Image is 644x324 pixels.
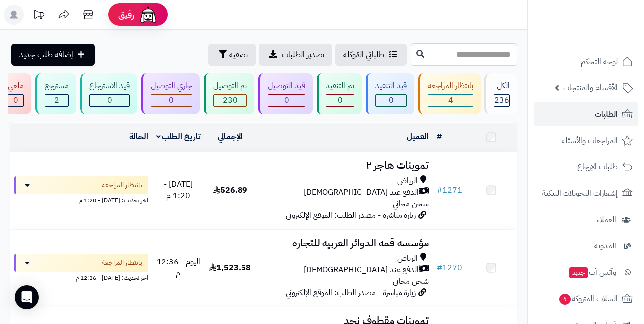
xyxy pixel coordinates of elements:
span: بانتظار المراجعة [102,180,142,190]
span: جديد [569,267,588,278]
a: تاريخ الطلب [156,131,201,143]
span: بانتظار المراجعة [102,258,142,268]
div: Open Intercom Messenger [15,285,39,309]
div: 0 [268,95,305,106]
a: الإجمالي [218,131,242,143]
span: إضافة طلب جديد [19,49,73,61]
a: المراجعات والأسئلة [534,129,638,153]
div: اخر تحديث: [DATE] - 1:20 م [14,194,148,205]
a: تم التوصيل 230 [202,73,256,114]
a: وآتس آبجديد [534,260,638,284]
a: المدونة [534,234,638,258]
div: الكل [494,81,510,92]
button: تصفية [208,44,256,66]
div: قيد التوصيل [268,81,305,92]
span: 0 [169,94,174,106]
a: # [437,131,442,143]
div: ملغي [8,81,24,92]
span: رفيق [118,9,134,21]
h3: مؤسسه قمه الدوائر العربيه للتجاره [259,238,429,249]
a: #1270 [437,262,462,274]
span: 230 [223,94,238,106]
span: الأقسام والمنتجات [563,81,618,95]
a: قيد التوصيل 0 [256,73,315,114]
a: إشعارات التحويلات البنكية [534,181,638,205]
a: تصدير الطلبات [259,44,332,66]
a: #1271 [437,184,462,196]
a: الطلبات [534,102,638,126]
div: 2 [45,95,68,106]
a: قيد الاسترجاع 0 [78,73,139,114]
a: مسترجع 2 [33,73,78,114]
span: إشعارات التحويلات البنكية [542,186,618,200]
a: بانتظار المراجعة 4 [416,73,483,114]
span: 526.89 [213,184,247,196]
span: لوحة التحكم [581,55,618,69]
div: قيد الاسترجاع [89,81,130,92]
span: المراجعات والأسئلة [562,134,618,148]
span: 4 [448,94,453,106]
div: 0 [326,95,354,106]
span: 0 [338,94,343,106]
a: الحالة [129,131,148,143]
div: 0 [376,95,406,106]
span: طلبات الإرجاع [577,160,618,174]
span: شحن مجاني [393,198,429,210]
div: 0 [151,95,192,106]
div: تم التنفيذ [326,81,354,92]
span: 0 [107,94,112,106]
div: 0 [90,95,129,106]
a: جاري التوصيل 0 [139,73,202,114]
div: جاري التوصيل [151,81,192,92]
span: شحن مجاني [393,275,429,287]
div: 230 [214,95,246,106]
a: طلباتي المُوكلة [335,44,407,66]
span: المدونة [594,239,616,253]
span: زيارة مباشرة - مصدر الطلب: الموقع الإلكتروني [286,209,416,221]
div: 0 [8,95,23,106]
a: طلبات الإرجاع [534,155,638,179]
span: 2 [54,94,59,106]
span: # [437,262,442,274]
a: إضافة طلب جديد [11,44,95,66]
h3: تموينات هاجر ٢ [259,160,429,171]
span: 0 [284,94,289,106]
div: 4 [428,95,473,106]
span: 0 [389,94,394,106]
span: 6 [559,293,571,305]
span: العملاء [597,213,616,227]
a: تم التنفيذ 0 [315,73,364,114]
a: قيد التنفيذ 0 [364,73,416,114]
img: logo-2.png [576,9,635,30]
span: الدفع عند [DEMOGRAPHIC_DATA] [304,264,419,276]
span: طلباتي المُوكلة [343,49,384,61]
div: اخر تحديث: [DATE] - 12:36 م [14,272,148,282]
span: اليوم - 12:36 م [157,256,200,279]
span: 236 [494,94,509,106]
a: العميل [407,131,429,143]
span: الرياض [397,175,418,187]
span: وآتس آب [568,265,616,279]
img: ai-face.png [138,5,158,25]
a: لوحة التحكم [534,50,638,74]
div: مسترجع [45,81,69,92]
span: تصدير الطلبات [282,49,324,61]
span: الطلبات [595,107,618,121]
span: زيارة مباشرة - مصدر الطلب: الموقع الإلكتروني [286,287,416,299]
span: السلات المتروكة [558,292,618,306]
div: قيد التنفيذ [375,81,407,92]
span: تصفية [229,49,248,61]
span: # [437,184,442,196]
div: تم التوصيل [213,81,247,92]
span: الدفع عند [DEMOGRAPHIC_DATA] [304,187,419,198]
a: العملاء [534,208,638,232]
span: 0 [13,94,18,106]
div: بانتظار المراجعة [428,81,473,92]
span: الرياض [397,253,418,264]
a: الكل236 [483,73,519,114]
span: 1,523.58 [209,262,251,274]
span: [DATE] - 1:20 م [164,178,193,202]
a: السلات المتروكة6 [534,287,638,311]
a: تحديثات المنصة [26,5,51,27]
